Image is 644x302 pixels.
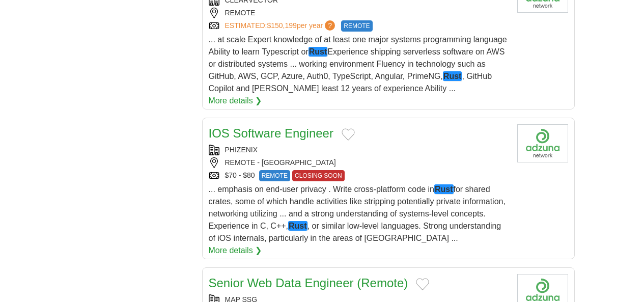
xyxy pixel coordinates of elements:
span: $150,199 [267,21,296,30]
button: Add to favorite jobs [342,128,355,141]
a: More details ❯ [209,95,262,107]
a: Senior Web Data Engineer (Remote) [209,276,408,290]
a: More details ❯ [209,244,262,257]
span: ? [325,20,335,31]
div: REMOTE [209,8,509,18]
a: ESTIMATED:$150,199per year? [225,20,338,32]
span: CLOSING SOON [292,170,345,181]
em: Rust [309,47,328,57]
span: REMOTE [259,170,290,181]
span: REMOTE [341,20,372,32]
div: $70 - $80 [209,170,509,181]
em: Rust [443,71,462,81]
button: Add to favorite jobs [416,278,429,290]
em: Rust [288,221,307,231]
span: ... at scale Expert knowledge of at least one major systems programming language Ability to learn... [209,35,507,93]
em: Rust [434,184,454,194]
img: Company logo [517,124,568,162]
div: PHIZENIX [209,145,509,155]
a: IOS Software Engineer [209,126,333,140]
div: REMOTE - [GEOGRAPHIC_DATA] [209,157,509,168]
span: ... emphasis on end-user privacy . Write cross-platform code in for shared crates, some of which ... [209,184,506,242]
